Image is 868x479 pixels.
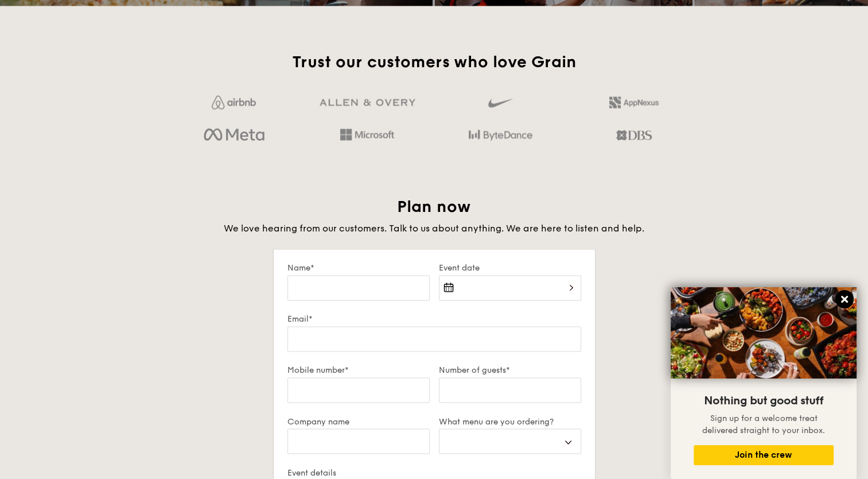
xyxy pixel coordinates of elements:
label: Name* [287,263,430,273]
label: Number of guests* [439,365,581,375]
img: Jf4Dw0UUCKFd4aYAAAAASUVORK5CYII= [212,95,256,109]
button: Join the crew [694,445,834,465]
span: Plan now [397,197,471,217]
img: GRg3jHAAAAABJRU5ErkJggg== [320,99,415,106]
h2: Trust our customers who love Grain [172,52,696,72]
button: Close [835,290,854,308]
img: DSC07876-Edit02-Large.jpeg [671,287,857,378]
img: Hd4TfVa7bNwuIo1gAAAAASUVORK5CYII= [340,129,394,140]
label: Company name [287,416,430,426]
label: Event details [287,468,581,477]
label: What menu are you ordering? [439,416,581,426]
span: We love hearing from our customers. Talk to us about anything. We are here to listen and help. [224,223,644,234]
span: Sign up for a welcome treat delivered straight to your inbox. [702,414,825,435]
img: 2L6uqdT+6BmeAFDfWP11wfMG223fXktMZIL+i+lTG25h0NjUBKOYhdW2Kn6T+C0Q7bASH2i+1JIsIulPLIv5Ss6l0e291fRVW... [609,96,659,108]
span: Nothing but good stuff [704,394,823,408]
label: Mobile number* [287,365,430,375]
img: dbs.a5bdd427.png [616,125,651,145]
img: meta.d311700b.png [204,125,264,145]
label: Email* [287,314,581,324]
label: Event date [439,263,581,273]
img: bytedance.dc5c0c88.png [469,125,532,145]
img: gdlseuq06himwAAAABJRU5ErkJggg== [488,93,512,113]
